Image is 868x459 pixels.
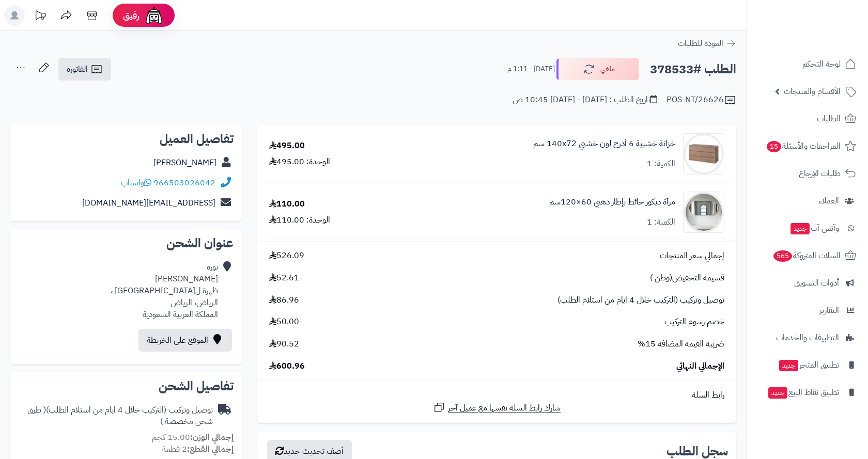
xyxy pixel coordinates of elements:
[802,57,841,71] span: لوحة التحكم
[791,223,810,234] span: جديد
[269,198,305,210] div: 110.00
[753,271,862,295] a: أدوات التسويق
[778,358,839,372] span: تطبيق المتجر
[19,404,213,428] div: توصيل وتركيب (التركيب خلال 4 ايام من استلام الطلب)
[753,106,862,131] a: الطلبات
[19,380,234,392] h2: تفاصيل الشحن
[513,94,657,106] div: تاريخ الطلب : [DATE] - [DATE] 10:45 ص
[667,445,728,457] h3: سجل الطلب
[152,431,234,444] small: 15.00 كجم
[144,5,164,26] img: ai-face.png
[650,272,724,284] span: قسيمة التخفيض(وطن )
[789,221,839,235] span: وآتس آب
[269,360,305,372] span: 600.96
[794,276,839,290] span: أدوات التسويق
[153,156,216,169] a: [PERSON_NAME]
[753,161,862,186] a: طلبات الإرجاع
[261,389,732,401] div: رابط السلة
[123,9,139,22] span: رفيق
[269,294,299,306] span: 86.96
[753,243,862,268] a: السلات المتروكة565
[111,261,218,320] div: نوره [PERSON_NAME] ظهرة ل[GEOGRAPHIC_DATA] ، الرياض، الرياض المملكة العربية السعودية
[768,387,787,399] span: جديد
[650,59,736,80] h2: الطلب #378533
[779,360,798,371] span: جديد
[19,237,234,249] h2: عنوان الشحن
[753,298,862,323] a: التقارير
[799,166,841,181] span: طلبات الإرجاع
[766,139,841,153] span: المراجعات والأسئلة
[667,94,736,106] div: POS-NT/26626
[448,402,561,414] span: شارك رابط السلة نفسها مع عميل آخر
[138,329,232,352] a: الموقع على الخريطة
[190,431,234,444] strong: إجمالي الوزن:
[678,37,736,50] a: العودة للطلبات
[678,37,723,50] span: العودة للطلبات
[684,133,724,175] img: 1752058398-1(9)-90x90.jpg
[753,216,862,241] a: وآتس آبجديد
[19,133,234,145] h2: تفاصيل العميل
[507,64,555,74] small: [DATE] - 1:11 م
[269,250,304,262] span: 526.09
[819,194,839,208] span: العملاء
[556,58,639,80] button: ملغي
[121,177,151,189] a: واتساب
[664,316,724,328] span: خصم رسوم التركيب
[187,443,234,455] strong: إجمالي القطع:
[772,248,841,263] span: السلات المتروكة
[82,197,215,209] a: [EMAIL_ADDRESS][DOMAIN_NAME]
[798,24,858,46] img: logo-2.png
[776,330,839,345] span: التطبيقات والخدمات
[58,58,111,81] a: الفاتورة
[533,138,675,150] a: خزانة خشبية 6 أدرج لون خشبي 140x72 سم
[784,84,841,99] span: الأقسام والمنتجات
[269,338,299,350] span: 90.52
[753,353,862,377] a: تطبيق المتجرجديد
[27,5,53,28] a: تحديثات المنصة
[767,385,839,400] span: تطبيق نقاط البيع
[660,250,724,262] span: إجمالي سعر المنتجات
[557,294,724,306] span: توصيل وتركيب (التركيب خلال 4 ايام من استلام الطلب)
[819,303,839,318] span: التقارير
[269,214,330,226] div: الوحدة: 110.00
[269,272,302,284] span: -52.61
[647,158,675,170] div: الكمية: 1
[433,401,561,414] a: شارك رابط السلة نفسها مع عميل آخر
[753,188,862,213] a: العملاء
[817,112,841,126] span: الطلبات
[753,380,862,405] a: تطبيق نقاط البيعجديد
[684,192,724,233] img: 1753182839-1-90x90.jpg
[753,52,862,76] a: لوحة التحكم
[753,134,862,159] a: المراجعات والأسئلة15
[753,325,862,350] a: التطبيقات والخدمات
[162,443,234,455] small: 2 قطعة
[269,316,302,328] span: -50.00
[647,216,675,228] div: الكمية: 1
[269,156,330,168] div: الوحدة: 495.00
[773,250,793,262] span: 565
[269,140,305,152] div: 495.00
[638,338,724,350] span: ضريبة القيمة المضافة 15%
[27,404,213,428] span: ( طرق شحن مخصصة )
[767,141,782,152] span: 15
[549,196,675,208] a: مرآة ديكور حائط بإطار ذهبي 60×120سم
[67,63,88,75] span: الفاتورة
[153,177,215,189] a: 966503026042
[676,360,724,372] span: الإجمالي النهائي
